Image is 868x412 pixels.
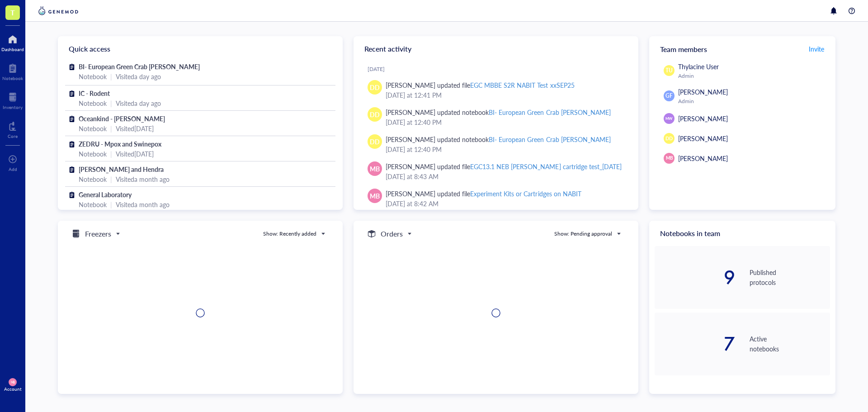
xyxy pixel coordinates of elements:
[116,71,161,81] div: Visited a day ago
[386,90,624,100] div: [DATE] at 12:41 PM
[79,71,107,81] div: Notebook
[649,36,835,62] div: Team members
[470,162,621,171] div: EGC13.1 NEB [PERSON_NAME] cartridge test_[DATE]
[116,149,154,159] div: Visited [DATE]
[3,104,23,110] div: Inventory
[368,66,631,73] div: [DATE]
[655,335,735,353] div: 7
[386,144,624,154] div: [DATE] at 12:40 PM
[386,171,624,181] div: [DATE] at 8:43 AM
[36,5,80,16] img: genemod-logo
[470,189,581,198] div: Experiment Kits or Cartridges on NABIT
[79,149,107,159] div: Notebook
[79,139,161,148] span: ZEDRU - Mpox and Swinepox
[678,134,728,143] span: [PERSON_NAME]
[79,62,200,71] span: BI- European Green Crab [PERSON_NAME]
[386,107,611,117] div: [PERSON_NAME] updated notebook
[79,174,107,184] div: Notebook
[808,42,825,56] button: Invite
[361,185,631,212] a: MB[PERSON_NAME] updated fileExperiment Kits or Cartridges on NABIT[DATE] at 8:42 AM
[649,221,835,246] div: Notebooks in team
[79,199,107,209] div: Notebook
[750,267,830,287] div: Published protocols
[3,90,23,110] a: Inventory
[665,92,673,100] span: GF
[8,119,18,139] a: Core
[665,116,673,121] span: MW
[489,108,610,117] div: BI- European Green Crab [PERSON_NAME]
[110,149,112,159] div: |
[386,80,575,90] div: [PERSON_NAME] updated file
[79,98,107,108] div: Notebook
[386,117,624,127] div: [DATE] at 12:40 PM
[655,268,735,286] div: 9
[678,87,728,96] span: [PERSON_NAME]
[4,386,22,392] div: Account
[263,230,316,238] div: Show: Recently added
[110,199,112,209] div: |
[116,174,170,184] div: Visited a month ago
[9,166,17,172] div: Add
[665,135,673,142] span: DD
[79,114,165,123] span: Oceankind - [PERSON_NAME]
[2,76,23,81] div: Notebook
[116,98,161,108] div: Visited a day ago
[85,228,111,239] h5: Freezers
[370,164,380,174] span: MB
[79,123,107,133] div: Notebook
[470,81,574,90] div: EGC MBBE S2R NABIT Test xxSEP25
[489,135,610,144] div: BI- European Green Crab [PERSON_NAME]
[110,123,112,133] div: |
[58,36,343,62] div: Quick access
[386,161,622,171] div: [PERSON_NAME] updated file
[370,191,380,201] span: MB
[370,137,380,147] span: DD
[116,123,154,133] div: Visited [DATE]
[678,72,826,80] div: Admin
[361,131,631,158] a: DD[PERSON_NAME] updated notebookBI- European Green Crab [PERSON_NAME][DATE] at 12:40 PM
[1,32,24,52] a: Dashboard
[554,230,612,238] div: Show: Pending approval
[1,47,24,52] div: Dashboard
[361,104,631,131] a: DD[PERSON_NAME] updated notebookBI- European Green Crab [PERSON_NAME][DATE] at 12:40 PM
[116,199,170,209] div: Visited a month ago
[665,66,673,75] span: TU
[665,155,673,161] span: MB
[79,165,164,174] span: [PERSON_NAME] and Hendra
[10,380,14,384] span: MB
[110,174,112,184] div: |
[354,36,638,62] div: Recent activity
[110,98,112,108] div: |
[361,158,631,185] a: MB[PERSON_NAME] updated fileEGC13.1 NEB [PERSON_NAME] cartridge test_[DATE][DATE] at 8:43 AM
[386,189,581,199] div: [PERSON_NAME] updated file
[678,114,728,123] span: [PERSON_NAME]
[386,134,611,144] div: [PERSON_NAME] updated notebook
[381,228,403,239] h5: Orders
[10,7,15,18] span: T
[809,44,824,53] span: Invite
[8,133,18,139] div: Core
[79,89,110,98] span: IC - Rodent
[79,190,132,199] span: General Laboratory
[110,71,112,81] div: |
[370,82,380,92] span: DD
[750,334,830,354] div: Active notebooks
[370,109,380,119] span: DD
[678,98,826,105] div: Admin
[678,62,719,71] span: Thylacine User
[678,154,728,163] span: [PERSON_NAME]
[2,61,23,81] a: Notebook
[361,76,631,104] a: DD[PERSON_NAME] updated fileEGC MBBE S2R NABIT Test xxSEP25[DATE] at 12:41 PM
